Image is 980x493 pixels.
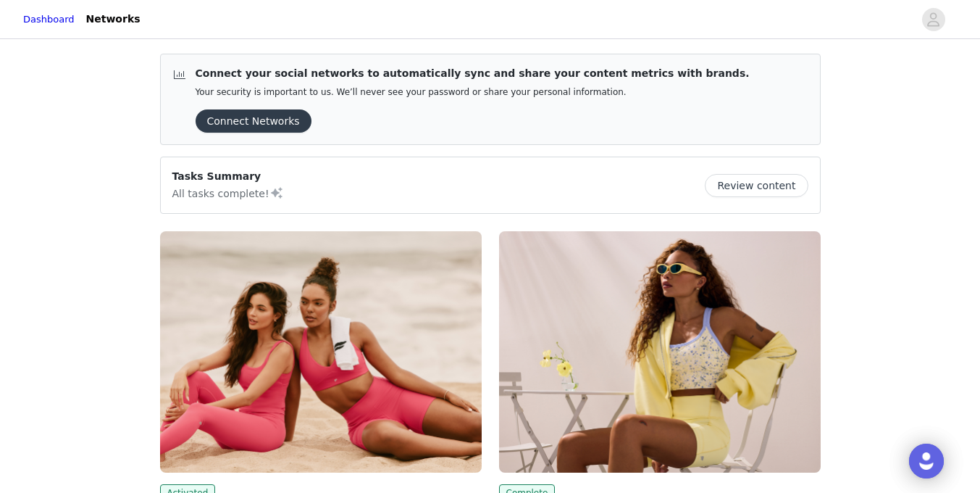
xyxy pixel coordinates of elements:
a: Networks [78,3,149,36]
img: Fabletics [160,231,482,473]
p: Tasks Summary [172,169,284,184]
img: Fabletics [499,231,821,473]
button: Connect Networks [196,109,311,133]
div: avatar [926,8,940,31]
p: All tasks complete! [172,184,284,202]
button: Review content [705,174,808,197]
p: Your security is important to us. We’ll never see your password or share your personal information. [196,87,750,98]
div: Open Intercom Messenger [909,444,944,478]
p: Connect your social networks to automatically sync and share your content metrics with brands. [196,66,750,81]
a: Dashboard [23,12,75,27]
